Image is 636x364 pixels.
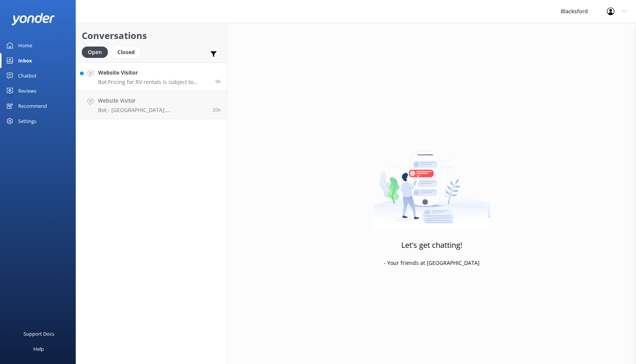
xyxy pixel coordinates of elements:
h3: Let's get chatting! [401,239,462,251]
p: - Your friends at [GEOGRAPHIC_DATA] [384,259,480,267]
a: Closed [112,48,144,56]
div: Closed [112,47,140,58]
div: Help [33,341,44,356]
div: Home [18,38,32,53]
span: Sep 10 2025 11:27am (UTC -06:00) America/Chihuahua [213,107,221,113]
div: Chatbot [18,68,37,83]
div: Inbox [18,53,32,68]
img: yonder-white-logo.png [11,13,55,25]
a: Website VisitorBot:Pricing for RV rentals is subject to location, RV type, and time of year, with... [76,62,227,91]
p: Bot: - [GEOGRAPHIC_DATA]: [STREET_ADDRESS]. Directions: [URL][DOMAIN_NAME] - [GEOGRAPHIC_DATA]: [... [98,107,207,114]
a: Website VisitorBot:- [GEOGRAPHIC_DATA]: [STREET_ADDRESS]. Directions: [URL][DOMAIN_NAME] - [GEOGR... [76,91,227,119]
div: Reviews [18,83,36,98]
a: Open [82,48,112,56]
img: artwork of a man stealing a conversation from at giant smartphone [373,135,490,229]
div: Support Docs [23,326,54,341]
div: Recommend [18,98,47,114]
div: Open [82,47,108,58]
h2: Conversations [82,28,221,43]
span: Sep 10 2025 09:51pm (UTC -06:00) America/Chihuahua [215,78,221,85]
h4: Website Visitor [98,96,207,105]
div: Settings [18,114,36,129]
h4: Website Visitor [98,68,210,77]
p: Bot: Pricing for RV rentals is subject to location, RV type, and time of year, with rates startin... [98,79,210,86]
